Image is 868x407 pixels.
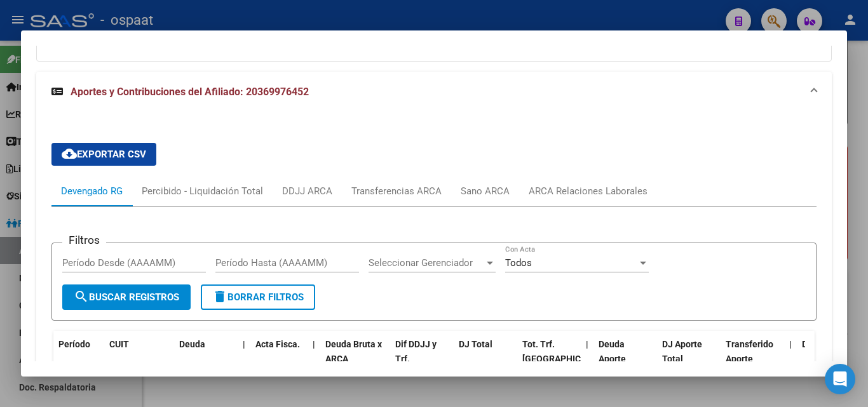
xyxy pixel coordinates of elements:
[395,339,437,364] span: Dif DDJJ y Trf.
[721,331,784,387] datatable-header-cell: Transferido Aporte
[71,86,309,98] span: Aportes y Contribuciones del Afiliado: 20369976452
[325,339,382,364] span: Deuda Bruta x ARCA
[36,72,832,112] mat-expansion-panel-header: Aportes y Contribuciones del Afiliado: 20369976452
[282,184,332,198] div: DDJJ ARCA
[74,291,179,303] span: Buscar Registros
[586,339,588,349] span: |
[581,331,593,387] datatable-header-cell: |
[461,184,510,198] div: Sano ARCA
[313,339,315,349] span: |
[802,339,854,349] span: Deuda Contr.
[797,331,860,387] datatable-header-cell: Deuda Contr.
[522,339,609,364] span: Tot. Trf. [GEOGRAPHIC_DATA]
[255,339,300,349] span: Acta Fisca.
[212,291,304,303] span: Borrar Filtros
[454,331,517,387] datatable-header-cell: DJ Total
[238,331,250,387] datatable-header-cell: |
[599,339,626,364] span: Deuda Aporte
[784,331,797,387] datatable-header-cell: |
[789,339,792,349] span: |
[109,339,129,349] span: CUIT
[459,339,492,349] span: DJ Total
[662,339,702,364] span: DJ Aporte Total
[53,331,104,387] datatable-header-cell: Período
[390,331,454,387] datatable-header-cell: Dif DDJJ y Trf.
[212,289,227,304] mat-icon: delete
[142,184,263,198] div: Percibido - Liquidación Total
[179,339,205,349] span: Deuda
[62,149,146,160] span: Exportar CSV
[51,143,156,166] button: Exportar CSV
[529,184,648,198] div: ARCA Relaciones Laborales
[62,284,191,310] button: Buscar Registros
[351,184,442,198] div: Transferencias ARCA
[201,284,315,310] button: Borrar Filtros
[593,331,657,387] datatable-header-cell: Deuda Aporte
[517,331,581,387] datatable-header-cell: Tot. Trf. Bruto
[62,146,77,161] mat-icon: cloud_download
[74,289,89,304] mat-icon: search
[250,331,308,387] datatable-header-cell: Acta Fisca.
[243,339,245,349] span: |
[104,331,174,387] datatable-header-cell: CUIT
[369,257,484,269] span: Seleccionar Gerenciador
[61,184,123,198] div: Devengado RG
[62,233,106,247] h3: Filtros
[308,331,320,387] datatable-header-cell: |
[320,331,390,387] datatable-header-cell: Deuda Bruta x ARCA
[657,331,721,387] datatable-header-cell: DJ Aporte Total
[726,339,773,364] span: Transferido Aporte
[174,331,238,387] datatable-header-cell: Deuda
[505,257,532,269] span: Todos
[825,364,855,394] div: Open Intercom Messenger
[58,339,90,349] span: Período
